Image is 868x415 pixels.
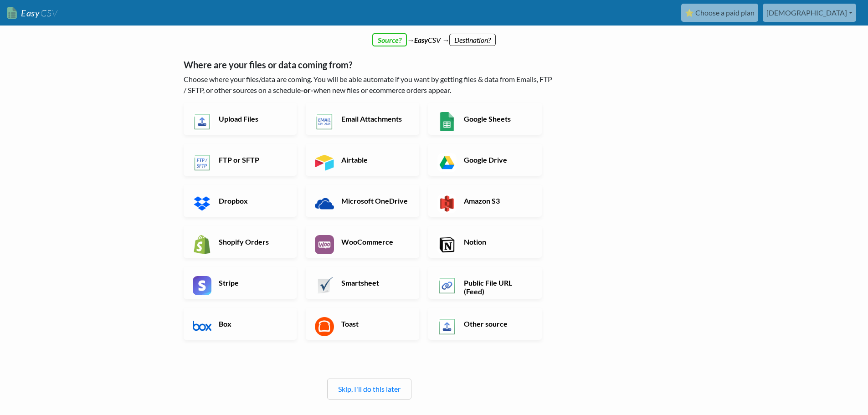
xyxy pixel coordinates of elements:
div: → CSV → [175,26,694,46]
h6: Upload Files [216,114,288,123]
h6: Airtable [339,155,411,164]
a: Public File URL (Feed) [428,267,542,299]
a: Airtable [306,144,419,176]
h6: Google Drive [462,155,533,164]
img: Google Sheets App & API [437,112,457,131]
img: Email New CSV or XLSX File App & API [315,112,334,131]
a: Google Sheets [428,103,542,135]
a: Google Drive [428,144,542,176]
a: Microsoft OneDrive [306,185,419,217]
img: Notion App & API [437,235,457,254]
img: Public File URL App & API [437,276,457,295]
img: Microsoft OneDrive App & API [315,194,334,213]
a: Upload Files [184,103,297,135]
h6: Notion [462,237,533,246]
h6: Toast [339,319,411,328]
h6: Dropbox [216,196,288,205]
h6: Other source [462,319,533,328]
b: -or- [301,86,313,94]
img: Other Source App & API [437,317,457,336]
img: Stripe App & API [193,276,212,295]
h6: Stripe [216,278,288,287]
img: Google Drive App & API [437,153,457,172]
h6: WooCommerce [339,237,411,246]
a: Shopify Orders [184,226,297,258]
h5: Where are your files or data coming from? [184,59,555,70]
a: Other source [428,308,542,340]
h6: Microsoft OneDrive [339,196,411,205]
a: WooCommerce [306,226,419,258]
h6: Amazon S3 [462,196,533,205]
a: Stripe [184,267,297,299]
h6: Email Attachments [339,114,411,123]
a: Toast [306,308,419,340]
a: Smartsheet [306,267,419,299]
img: Upload Files App & API [193,112,212,131]
h6: Box [216,319,288,328]
a: Notion [428,226,542,258]
img: FTP or SFTP App & API [193,153,212,172]
a: EasyCSV [7,4,57,22]
img: Airtable App & API [315,153,334,172]
img: Shopify App & API [193,235,212,254]
a: Email Attachments [306,103,419,135]
img: Smartsheet App & API [315,276,334,295]
img: Amazon S3 App & API [437,194,457,213]
p: Choose where your files/data are coming. You will be able automate if you want by getting files &... [184,74,555,96]
img: Box App & API [193,317,212,336]
h6: Smartsheet [339,278,411,287]
span: CSV [40,7,57,19]
a: [DEMOGRAPHIC_DATA] [763,4,856,22]
h6: Public File URL (Feed) [462,278,533,296]
img: Dropbox App & API [193,194,212,213]
img: Toast App & API [315,317,334,336]
a: Dropbox [184,185,297,217]
a: FTP or SFTP [184,144,297,176]
h6: Google Sheets [462,114,533,123]
h6: FTP or SFTP [216,155,288,164]
a: ⭐ Choose a paid plan [681,4,758,22]
img: WooCommerce App & API [315,235,334,254]
a: Box [184,308,297,340]
h6: Shopify Orders [216,237,288,246]
a: Amazon S3 [428,185,542,217]
a: Skip, I'll do this later [338,384,401,393]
